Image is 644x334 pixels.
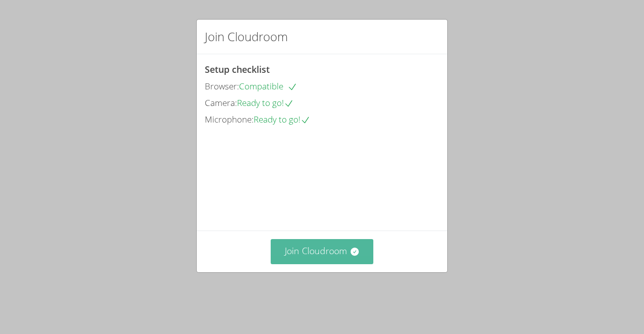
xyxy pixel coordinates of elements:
span: Microphone: [205,114,254,125]
button: Join Cloudroom [271,239,374,264]
span: Ready to go! [254,114,310,125]
span: Browser: [205,80,239,92]
span: Compatible [239,80,297,92]
span: Ready to go! [237,97,294,108]
h2: Join Cloudroom [205,28,288,46]
span: Setup checklist [205,63,270,75]
span: Camera: [205,97,237,108]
